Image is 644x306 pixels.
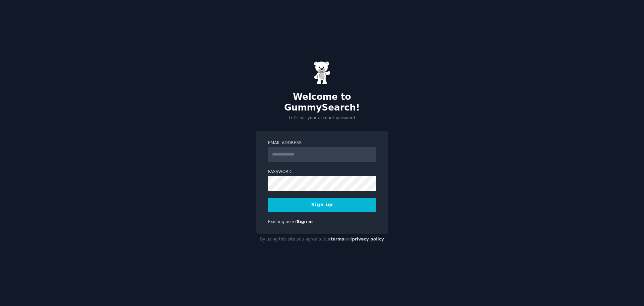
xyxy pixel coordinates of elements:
[256,234,388,245] div: By using this site you agree to our and
[256,115,388,121] p: Let's set your account password
[256,92,388,113] h2: Welcome to GummySearch!
[352,237,384,242] a: privacy policy
[314,61,330,85] img: Gummy Bear
[297,219,313,224] a: Sign in
[268,140,376,146] label: Email Address
[331,237,344,242] a: terms
[268,198,376,212] button: Sign up
[268,169,376,175] label: Password
[268,219,297,224] span: Existing user?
